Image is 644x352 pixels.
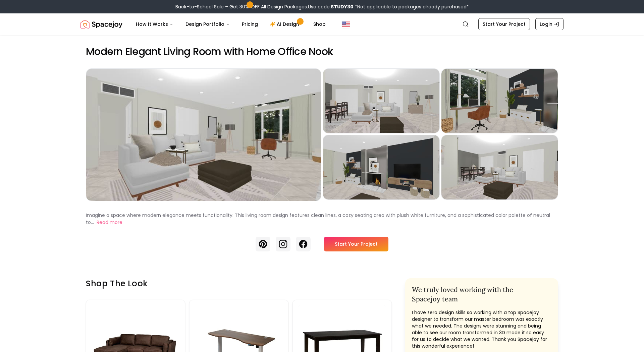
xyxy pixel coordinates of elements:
[308,17,331,31] a: Shop
[175,3,469,10] div: Back-to-School Sale – Get 30% OFF All Design Packages.
[324,237,388,251] a: Start Your Project
[478,18,530,30] a: Start Your Project
[80,17,122,31] a: Spacejoy
[180,17,235,31] button: Design Portfolio
[97,219,122,226] button: Read more
[412,309,551,349] p: I have zero design skills so working with a top Spacejoy designer to transform our master bedroom...
[236,17,263,31] a: Pricing
[80,17,122,31] img: Spacejoy Logo
[130,17,179,31] button: How It Works
[86,212,550,226] p: Imagine a space where modern elegance meets functionality. This living room design features clean...
[412,285,551,304] h2: We truly loved working with the Spacejoy team
[308,3,354,10] span: Use code:
[331,3,354,10] b: STUDY30
[265,17,307,31] a: AI Design
[130,17,331,31] nav: Main
[354,3,469,10] span: *Not applicable to packages already purchased*
[80,13,563,35] nav: Global
[535,18,563,30] a: Login
[86,46,558,58] h2: Modern Elegant Living Room with Home Office Nook
[86,278,392,289] h3: Shop the look
[342,20,350,28] img: United States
